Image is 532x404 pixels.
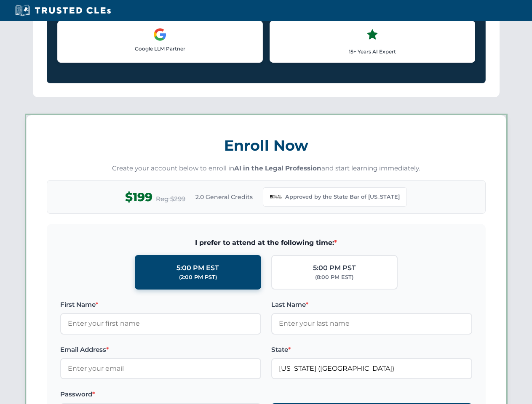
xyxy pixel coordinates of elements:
div: 5:00 PM EST [176,263,219,274]
label: Password [60,389,261,399]
label: First Name [60,300,261,310]
input: Enter your first name [60,313,261,334]
div: (8:00 PM EST) [315,273,353,282]
img: Trusted CLEs [13,4,113,17]
div: 5:00 PM PST [313,263,356,274]
label: Email Address [60,345,261,355]
span: Reg $299 [156,194,185,204]
label: Last Name [271,300,472,310]
img: Georgia Bar [270,191,282,203]
strong: AI in the Legal Profession [234,164,321,172]
span: Approved by the State Bar of [US_STATE] [285,193,400,201]
input: Enter your last name [271,313,472,334]
span: 2.0 General Credits [195,192,253,202]
p: Create your account below to enroll in and start learning immediately. [47,164,486,173]
p: Google LLM Partner [64,45,256,53]
label: State [271,345,472,355]
img: Google [153,28,167,41]
span: I prefer to attend at the following time: [60,237,472,248]
input: Enter your email [60,358,261,379]
span: $199 [125,188,152,207]
p: 15+ Years AI Expert [277,48,468,56]
div: (2:00 PM PST) [179,273,217,282]
input: Georgia (GA) [271,358,472,379]
h3: Enroll Now [47,132,486,159]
